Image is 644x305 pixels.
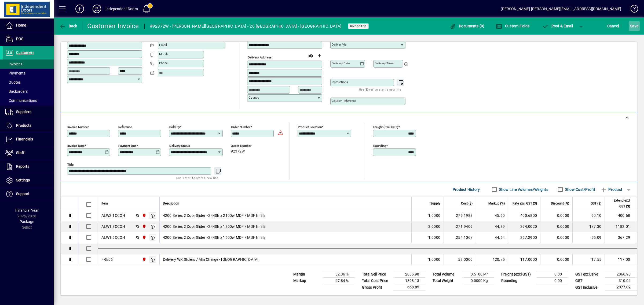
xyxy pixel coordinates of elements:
td: 0.00 [536,271,568,278]
td: 0.0000 [540,210,572,221]
button: Product History [451,185,482,194]
button: Back [58,21,79,31]
td: 177.30 [572,221,605,232]
span: 1.0000 [428,257,441,262]
mat-label: Reference [118,125,132,129]
td: Gross Profit [359,284,393,291]
span: S [630,24,632,28]
td: 271.9409 [444,221,476,232]
td: 44.54 [476,232,508,243]
mat-label: Delivery status [169,144,190,148]
a: Invoices [3,59,54,69]
mat-label: Phone [159,61,168,65]
td: 117.00 [605,254,637,265]
span: Suppliers [16,110,31,114]
a: Settings [3,174,54,187]
td: 367.29 [605,232,637,243]
span: 1.0000 [428,235,441,240]
button: Choose address [315,51,324,60]
button: Profile [88,4,105,14]
td: Total Volume [430,271,462,278]
td: 0.5100 M³ [462,271,494,278]
mat-label: Product location [298,125,322,129]
span: Communications [5,98,37,103]
div: FRE06 [101,257,113,262]
div: ALW1.8CCOH [101,224,125,229]
span: 4200 Series 2 Door Slider >2440h x 1600w MDF / MDF Infills [163,235,266,240]
td: Rounding [499,278,536,284]
mat-hint: Use 'Enter' to start a new line [359,86,401,92]
a: Knowledge Base [627,1,637,18]
a: Communications [3,96,54,105]
a: POS [3,32,54,46]
div: 400.6800 [511,213,537,218]
span: Back [59,24,77,28]
mat-label: Instructions [332,80,348,84]
a: Payments [3,69,54,78]
td: 0.0000 [540,221,572,232]
span: Settings [16,178,30,182]
a: Products [3,119,54,132]
span: 1.0000 [428,213,441,218]
mat-label: Delivery time [375,61,393,65]
td: 2066.98 [393,271,426,278]
span: Support [16,192,30,196]
td: 32.36 % [323,271,355,278]
mat-label: Invoice date [67,144,85,148]
a: Reports [3,160,54,173]
mat-label: Deliver via [332,43,346,46]
a: Staff [3,146,54,160]
mat-label: Order number [231,125,250,129]
span: GST ($) [591,200,601,206]
td: 17.55 [572,254,605,265]
span: ost & Email [542,24,573,28]
mat-label: Payment due [118,144,136,148]
span: Documents (0) [450,24,485,28]
div: 394.0020 [511,224,537,229]
td: 44.89 [476,221,508,232]
td: 0.0000 [540,254,572,265]
td: GST exclusive [573,271,605,278]
span: Quotes [5,80,21,84]
td: 310.04 [605,278,637,284]
div: #92372W - [PERSON_NAME][GEOGRAPHIC_DATA] - 20 [GEOGRAPHIC_DATA] - [GEOGRAPHIC_DATA] [150,22,342,31]
mat-label: Email [159,43,167,47]
td: 2066.98 [605,271,637,278]
td: 47.84 % [323,278,355,284]
td: Total Sell Price [359,271,393,278]
td: 45.60 [476,210,508,221]
td: 1398.13 [393,278,426,284]
span: Customers [16,50,34,55]
span: Supply [430,200,440,206]
span: Staff [16,151,24,155]
span: Christchurch [141,256,147,262]
td: Margin [291,271,323,278]
mat-label: Rounding [373,144,386,148]
app-page-header-button: Back [54,21,83,31]
span: 4200 Series 2 Door Slider >2440h x 2100w MDF / MDF Infills [163,213,266,218]
td: 1182.01 [605,221,637,232]
td: GST inclusive [573,284,605,291]
mat-label: Courier Reference [332,99,356,103]
div: ALW1.6CCOH [101,235,125,240]
mat-label: Country [248,96,259,99]
div: 367.2900 [511,235,537,240]
td: 60.10 [572,210,605,221]
td: 275.1983 [444,210,476,221]
a: Backorders [3,87,54,96]
span: Payments [5,71,25,75]
span: Christchurch [141,224,147,229]
span: Christchurch [141,213,147,218]
span: Extend excl GST ($) [608,198,630,209]
a: Support [3,187,54,201]
a: Home [3,19,54,32]
mat-label: Mobile [159,52,169,56]
td: 0.0000 [540,232,572,243]
td: Total Weight [430,278,462,284]
a: Quotes [3,78,54,87]
button: Post & Email [539,21,576,31]
button: Add [71,4,88,14]
td: GST [573,278,605,284]
button: Product [598,185,625,194]
span: Christchurch [141,235,147,240]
